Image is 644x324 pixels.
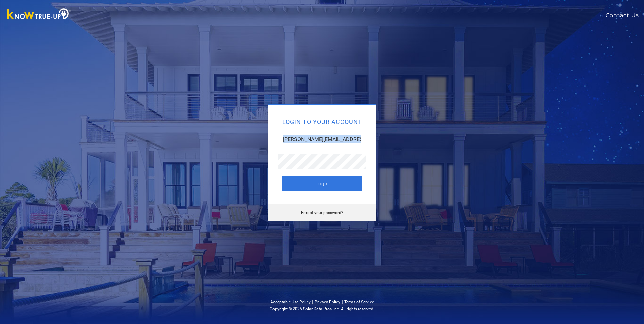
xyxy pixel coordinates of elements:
[270,300,311,304] a: Acceptable Use Policy
[312,298,313,305] span: |
[282,176,362,191] button: Login
[282,119,362,125] h2: Login to your account
[342,298,343,305] span: |
[301,210,343,215] a: Forgot your password?
[278,132,366,147] input: Email
[606,11,644,20] a: Contact Us
[315,300,340,304] a: Privacy Policy
[344,300,374,304] a: Terms of Service
[4,7,75,22] img: Know True-Up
